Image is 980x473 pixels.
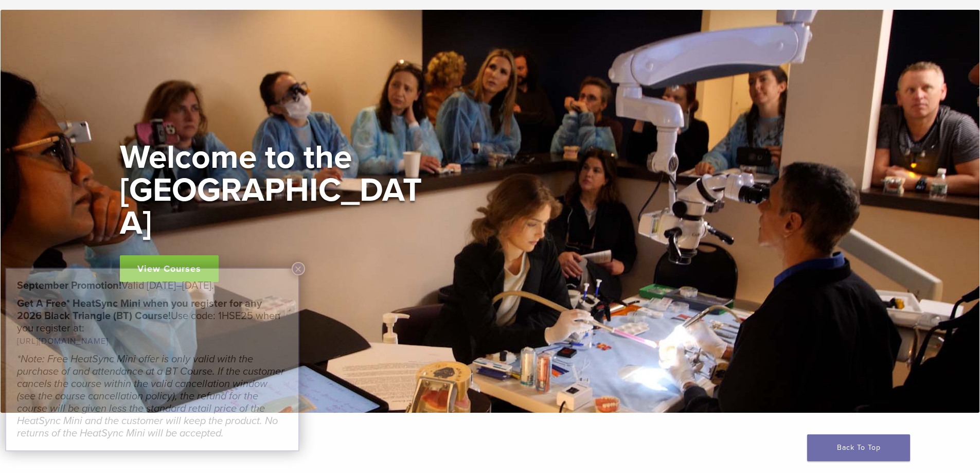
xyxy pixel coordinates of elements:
h2: Welcome to the [GEOGRAPHIC_DATA] [120,141,429,240]
em: *Note: Free HeatSync Mini offer is only valid with the purchase of and attendance at a BT Course.... [17,353,284,440]
strong: Get A Free* HeatSync Mini when you register for any 2026 Black Triangle (BT) Course! [17,297,262,322]
a: Back To Top [807,434,910,461]
a: View Courses [120,255,219,282]
h5: Use code: 1HSE25 when you register at: [17,297,288,347]
h5: Valid [DATE]–[DATE]. [17,279,288,292]
button: Close [292,262,305,275]
strong: September Promotion! [17,279,121,292]
a: [URL][DOMAIN_NAME] [17,336,109,346]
